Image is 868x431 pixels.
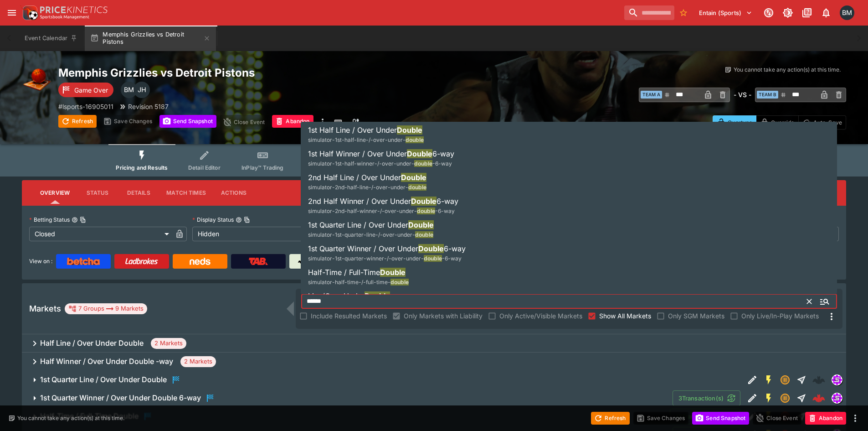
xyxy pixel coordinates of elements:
[4,5,20,21] button: open drawer
[29,227,172,241] div: Closed
[437,197,458,206] span: 6-way
[17,414,124,422] p: You cannot take any action(s) at this time.
[741,311,819,321] span: Only Live/In-Play Markets
[317,115,328,130] button: more
[272,116,313,125] span: Mark an event as closed and abandoned.
[756,115,798,130] button: Override
[432,149,454,158] span: 6-way
[414,160,432,167] span: double
[499,311,582,321] span: Only Active/Visible Markets
[72,217,78,223] button: Betting StatusCopy To Clipboard
[365,291,390,301] span: Double
[805,413,846,422] span: Mark an event as closed and abandoned.
[771,118,794,127] p: Override
[817,293,833,310] button: Close
[40,393,201,403] h6: 1st Quarter Winner / Over Under Double 6-way
[832,374,842,385] div: simulator
[826,311,837,322] svg: More
[818,5,834,21] button: Notifications
[798,115,846,130] button: Auto-Save
[673,390,740,406] button: 3Transaction(s)
[308,173,401,182] span: 2nd Half Line / Over Under
[760,5,777,21] button: Connected to PK
[591,412,629,425] button: Refresh
[80,217,86,223] button: Copy To Clipboard
[411,197,437,206] span: Double
[236,217,242,223] button: Display StatusCopy To Clipboard
[599,311,651,321] span: Show All Markets
[435,208,455,214] span: -6-way
[190,258,210,265] img: Neds
[432,160,452,167] span: -6-way
[159,115,216,128] button: Send Snapshot
[744,390,760,406] button: Edit Detail
[249,258,268,265] img: TabNZ
[298,258,305,265] img: Cerberus
[272,115,313,128] button: Abandon
[641,91,662,99] span: Team A
[67,258,100,265] img: Betcha
[813,118,842,127] p: Auto-Save
[424,255,442,262] span: double
[85,26,216,51] button: Memphis Grizzlies vs Detroit Pistons
[308,244,418,253] span: 1st Quarter Winner / Over Under
[128,102,169,111] p: Revision 5187
[289,254,344,269] a: Cerberus
[308,291,365,301] span: Line/Over Under
[116,164,168,171] span: Pricing and Results
[805,412,846,425] button: Abandon
[58,115,97,128] button: Refresh
[713,115,756,130] button: Overtype
[442,255,462,262] span: -6-way
[40,357,173,366] h6: Half Winner / Over Under Double -way
[192,216,234,223] p: Display Status
[780,5,796,21] button: Toggle light/dark mode
[408,184,426,191] span: double
[840,5,854,20] div: Byron Monk
[241,164,283,171] span: InPlay™ Trading
[308,231,415,238] span: simulator-1st-quarter-line-/-over-under-
[760,390,777,406] button: SGM Enabled
[760,372,777,388] button: SGM Enabled
[308,268,380,277] span: Half-Time / Full-Time
[832,375,842,385] img: simulator
[390,279,409,286] span: double
[40,15,89,19] img: Sportsbook Management
[134,82,150,98] div: Jiahao Hao
[33,182,77,204] button: Overview
[308,255,424,262] span: simulator-1st-quarter-winner-/-over-under-
[812,392,825,405] img: logo-cerberus--red.svg
[77,182,118,204] button: Status
[780,374,791,385] svg: Suspended
[118,182,159,204] button: Details
[121,82,137,98] div: Byron Monk
[180,357,216,366] span: 2 Markets
[418,244,444,253] span: Double
[837,3,857,23] button: Byron Monk
[58,102,113,111] p: Copy To Clipboard
[777,390,793,406] button: Suspended
[401,173,426,182] span: Double
[188,164,221,171] span: Detail Editor
[213,182,254,204] button: Actions
[793,390,810,406] button: Straight
[244,217,250,223] button: Copy To Clipboard
[777,372,793,388] button: Suspended
[125,258,158,265] img: Ladbrokes
[668,311,724,321] span: Only SGM Markets
[676,5,691,20] button: No Bookmarks
[311,311,387,321] span: Include Resulted Markets
[22,66,51,95] img: basketball.png
[734,90,751,99] h6: - VS -
[744,372,760,388] button: Edit Detail
[793,372,810,388] button: Straight
[812,392,825,405] div: 57f9a6a0-3007-42ce-a55e-274f08377c67
[74,85,108,95] p: Game Over
[40,338,144,348] h6: Half Line / Over Under Double
[308,279,390,286] span: simulator-half-time-/-full-time-
[68,303,144,314] div: 7 Groups 9 Markets
[308,136,406,143] span: simulator-1st-half-line-/-over-under-
[22,371,744,389] button: 1st Quarter Line / Over Under Double
[29,303,61,314] h5: Markets
[692,412,749,425] button: Send Snapshot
